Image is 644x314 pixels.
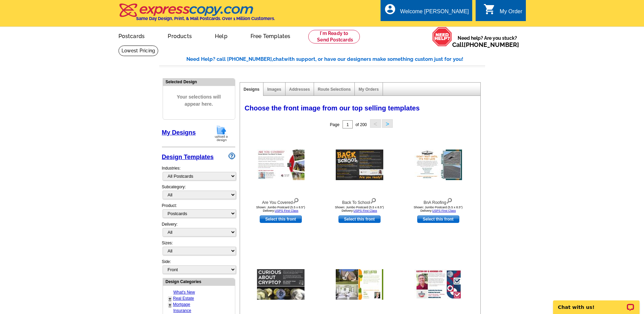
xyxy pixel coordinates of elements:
[162,129,196,136] a: My Designs
[228,153,235,159] img: design-wizard-help-icon.png
[353,209,377,212] a: USPS First Class
[400,8,469,18] div: Welcome [PERSON_NAME]
[293,196,299,204] img: view design details
[173,302,190,307] a: Mortgage
[243,206,318,212] div: Shown: Jumbo Postcard (5.5 x 8.5") Delivery:
[322,206,397,212] div: Shown: Jumbo Postcard (5.5 x 8.5") Delivery:
[186,55,485,63] div: Need Help? call [PHONE_NUMBER], with support, or have our designers make something custom just fo...
[446,196,453,204] img: view design details
[336,150,383,180] img: Back To School
[163,78,235,85] div: Selected Design
[245,104,420,112] span: Choose the front image from our top selling templates
[384,3,396,15] i: account_circle
[260,215,302,223] a: use this design
[162,203,235,221] div: Product:
[169,296,171,301] a: +
[173,308,191,313] a: Insurance
[163,278,235,285] div: Design Categories
[136,16,275,21] h4: Same Day Design, Print, & Mail Postcards. Over 1 Million Customers.
[108,28,156,43] a: Postcards
[432,27,452,47] img: help
[162,221,235,240] div: Delivery:
[370,119,381,128] button: <
[257,150,305,180] img: Are You Covered
[289,87,310,92] a: Addresses
[173,296,194,301] a: Real Estate
[169,302,171,308] a: +
[452,35,522,48] span: Need help? Are you stuck?
[370,196,376,204] img: view design details
[173,290,195,295] a: What's New
[275,209,298,212] a: USPS First Class
[358,87,379,92] a: My Orders
[500,8,522,18] div: My Order
[257,269,305,300] img: Crypto
[244,87,260,92] a: Designs
[415,150,462,180] img: BnA Roofing
[549,293,644,314] iframe: LiveChat chat widget
[382,119,393,128] button: >
[432,209,456,212] a: USPS First Class
[322,196,397,206] div: Back To School
[240,28,301,43] a: Free Templates
[204,28,238,43] a: Help
[162,162,235,184] div: Industries:
[162,184,235,203] div: Subcategory:
[452,41,519,48] span: Call
[338,215,381,223] a: use this design
[162,154,214,160] a: Design Templates
[118,8,275,21] a: Same Day Design, Print, & Mail Postcards. Over 1 Million Customers.
[355,122,367,127] span: of 200
[318,87,351,92] a: Route Selections
[162,240,235,259] div: Sizes:
[483,7,522,16] a: shopping_cart My Order
[401,196,476,206] div: BnA Roofing
[336,269,383,300] img: Deco 2 Pic
[330,122,339,127] span: Page
[401,206,476,212] div: Shown: Jumbo Postcard (5.5 x 8.5") Delivery:
[157,28,203,43] a: Products
[168,87,230,115] span: Your selections will appear here.
[213,125,230,142] img: upload-design
[162,259,235,275] div: Side:
[415,269,462,300] img: Election Day
[273,56,284,62] span: chat
[483,3,496,15] i: shopping_cart
[267,87,281,92] a: Images
[464,41,519,48] a: [PHONE_NUMBER]
[417,215,459,223] a: use this design
[243,196,318,206] div: Are You Covered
